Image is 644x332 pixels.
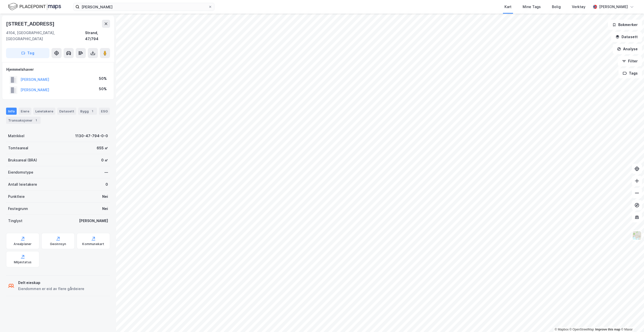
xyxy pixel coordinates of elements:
[8,206,28,212] div: Festegrunn
[18,286,84,292] div: Eiendommen er eid av flere gårdeiere
[105,181,108,187] div: 0
[34,118,39,123] div: 1
[8,218,22,224] div: Tinglyst
[99,108,110,115] div: ESG
[8,169,33,175] div: Eiendomstype
[79,3,208,11] input: Søk på adresse, matrikkel, gårdeiere, leietakere eller personer
[555,328,569,331] a: Mapbox
[619,308,644,332] iframe: Chat Widget
[102,206,108,212] div: Nei
[97,145,108,151] div: 655 ㎡
[8,2,61,11] img: logo.f888ab2527a4732fd821a326f86c7f29.svg
[102,194,108,200] div: Nei
[595,328,620,331] a: Improve this map
[79,218,108,224] div: [PERSON_NAME]
[8,181,37,187] div: Antall leietakere
[6,108,17,115] div: Info
[618,56,642,66] button: Filter
[552,4,561,10] div: Bolig
[104,169,108,175] div: —
[613,44,642,54] button: Analyse
[14,260,32,264] div: Miljøstatus
[599,4,628,10] div: [PERSON_NAME]
[8,133,24,139] div: Matrikkel
[85,30,110,42] div: Strand, 47/794
[632,231,642,240] img: Z
[619,68,642,78] button: Tags
[75,133,108,139] div: 1130-47-794-0-0
[57,108,76,115] div: Datasett
[504,4,512,10] div: Kart
[608,20,642,30] button: Bokmerker
[6,66,110,73] div: Hjemmelshaver
[611,32,642,42] button: Datasett
[82,242,104,246] div: Kommunekart
[6,30,85,42] div: 4104, [GEOGRAPHIC_DATA], [GEOGRAPHIC_DATA]
[8,145,28,151] div: Tomteareal
[14,242,32,246] div: Arealplaner
[33,108,55,115] div: Leietakere
[6,20,56,28] div: [STREET_ADDRESS]
[18,280,84,286] div: Delt eieskap
[8,194,25,200] div: Punktleie
[90,109,95,114] div: 1
[50,242,66,246] div: Geoinnsyn
[19,108,31,115] div: Eiere
[8,157,37,163] div: Bruksareal (BRA)
[6,48,49,58] button: Tag
[99,76,107,82] div: 50%
[101,157,108,163] div: 0 ㎡
[78,108,97,115] div: Bygg
[99,86,107,92] div: 50%
[6,117,41,124] div: Transaksjoner
[523,4,541,10] div: Mine Tags
[619,308,644,332] div: Kontrollprogram for chat
[570,328,594,331] a: OpenStreetMap
[572,4,585,10] div: Verktøy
